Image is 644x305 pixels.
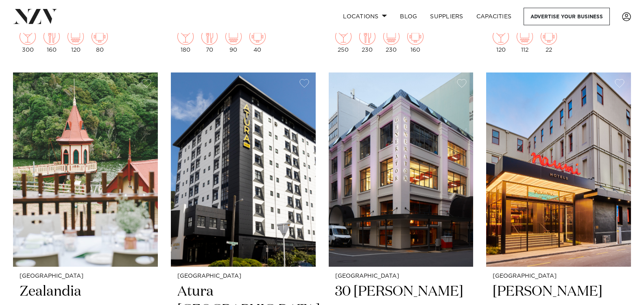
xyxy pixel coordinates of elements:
small: [GEOGRAPHIC_DATA] [20,273,151,279]
div: 40 [249,29,266,53]
img: theatre.png [225,29,242,45]
small: [GEOGRAPHIC_DATA] [177,273,309,279]
div: 90 [225,29,242,53]
a: Capacities [470,8,518,25]
img: cocktail.png [335,29,351,45]
div: 160 [407,29,424,53]
div: 230 [383,29,399,53]
a: BLOG [393,8,424,25]
small: [GEOGRAPHIC_DATA] [493,273,624,279]
img: meeting.png [407,29,424,45]
div: 160 [44,29,60,53]
img: Rātā Cafe at Zealandia [13,72,158,267]
img: dining.png [201,29,218,45]
a: SUPPLIERS [424,8,469,25]
a: Advertise your business [524,8,610,25]
a: Locations [336,8,393,25]
small: [GEOGRAPHIC_DATA] [335,273,467,279]
img: theatre.png [68,29,84,45]
img: meeting.png [541,29,557,45]
div: 250 [335,29,351,53]
img: dining.png [44,29,60,45]
div: 80 [92,29,108,53]
img: cocktail.png [20,29,36,45]
img: cocktail.png [177,29,194,45]
div: 112 [517,29,533,53]
img: dining.png [359,29,375,45]
div: 120 [68,29,84,53]
img: meeting.png [249,29,266,45]
div: 300 [20,29,36,53]
div: 180 [177,29,194,53]
img: nzv-logo.png [13,9,57,24]
img: theatre.png [383,29,399,45]
div: 22 [541,29,557,53]
img: meeting.png [92,29,108,45]
img: theatre.png [517,29,533,45]
img: cocktail.png [493,29,509,45]
div: 120 [493,29,509,53]
div: 230 [359,29,375,53]
div: 70 [201,29,218,53]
